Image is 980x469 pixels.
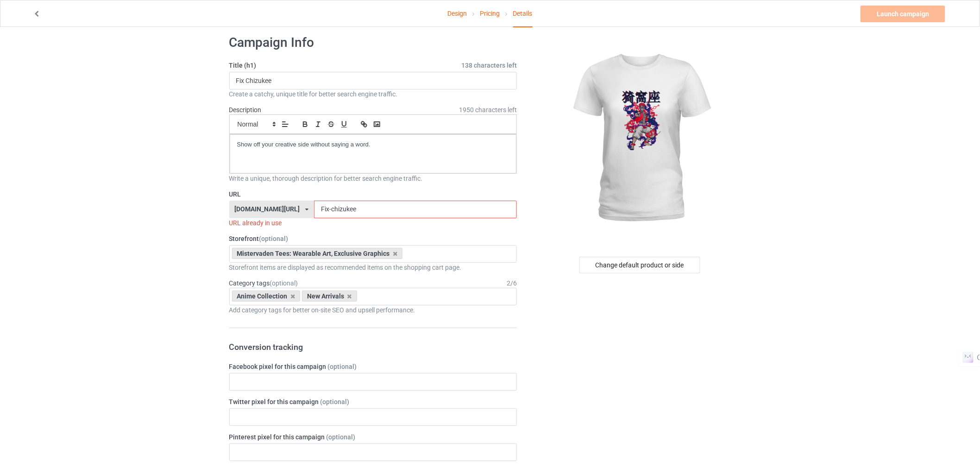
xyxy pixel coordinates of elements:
[229,342,517,352] h3: Conversion tracking
[229,89,517,99] div: Create a catchy, unique title for better search engine traffic.
[229,362,517,371] label: Facebook pixel for this campaign
[328,363,357,370] span: (optional)
[229,34,517,51] h1: Campaign Info
[229,174,517,183] div: Write a unique, thorough description for better search engine traffic.
[259,235,289,242] span: (optional)
[229,279,298,288] label: Category tags
[229,432,517,442] label: Pinterest pixel for this campaign
[229,218,517,228] div: URL already in use
[320,398,350,406] span: (optional)
[237,140,509,149] p: Show off your creative side without saying a word.
[232,248,403,259] div: Mistervaden Tees: Wearable Art, Exclusive Graphics
[513,0,533,27] div: Details
[232,291,301,302] div: Anime Collection
[229,305,517,315] div: Add category tags for better on-site SEO and upsell performance.
[229,397,517,406] label: Twitter pixel for this campaign
[579,257,700,273] div: Change default product or side
[480,0,500,26] a: Pricing
[229,190,517,199] label: URL
[447,0,467,26] a: Design
[507,279,517,288] div: 2 / 6
[459,105,517,114] span: 1950 characters left
[229,234,517,243] label: Storefront
[229,61,517,70] label: Title (h1)
[270,279,298,287] span: (optional)
[327,433,356,441] span: (optional)
[302,291,357,302] div: New Arrivals
[234,206,300,212] div: [DOMAIN_NAME][URL]
[229,106,262,114] label: Description
[229,263,517,272] div: Storefront items are displayed as recommended items on the shopping cart page.
[461,61,517,70] span: 138 characters left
